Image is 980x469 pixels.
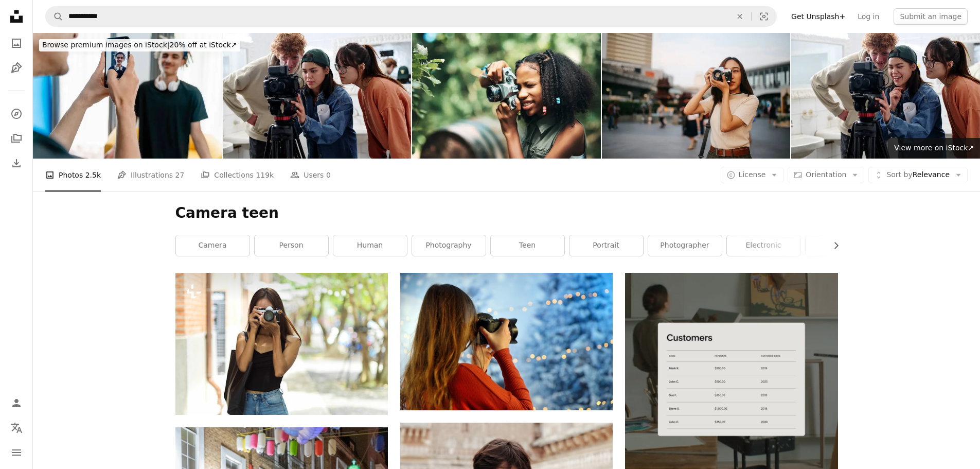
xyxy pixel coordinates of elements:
[569,235,643,256] a: portrait
[6,128,27,149] a: Collections
[721,167,784,183] button: License
[175,204,838,222] h1: Camera teen
[175,339,388,349] a: Female tourist photographer taking picture of old city with vintage camera, capturing the holiday...
[400,337,613,346] a: woman wearing red long-sleeved top holding camera
[868,167,968,183] button: Sort byRelevance
[6,393,27,413] a: Log in / Sign up
[788,167,864,183] button: Orientation
[45,6,777,27] form: Find visuals sitewide
[333,235,407,256] a: human
[886,170,912,179] span: Sort by
[894,8,968,25] button: Submit an image
[739,170,766,179] span: License
[6,442,27,463] button: Menu
[648,235,722,256] a: photographer
[400,273,613,410] img: woman wearing red long-sleeved top holding camera
[326,169,331,181] span: 0
[806,235,879,256] a: girl
[602,33,791,159] img: Young Asian woman traveler in Bangkok downtown district, holding a vintage film camera
[412,235,486,256] a: photography
[117,159,184,192] a: Illustrations 27
[223,33,412,159] img: Creative Team Operating Professional Camera in Modern Studio
[785,8,851,25] a: Get Unsplash+
[290,159,331,192] a: Users 0
[201,159,274,192] a: Collections 119k
[33,33,222,159] img: Young teenage boys vlogging
[728,7,751,26] button: Clear
[886,170,950,180] span: Relevance
[6,153,27,173] a: Download History
[491,235,564,256] a: teen
[175,169,185,181] span: 27
[42,41,237,49] span: 20% off at iStock ↗
[46,7,63,26] button: Search Unsplash
[894,144,974,152] span: View more on iStock ↗
[6,103,27,124] a: Explore
[176,235,250,256] a: camera
[851,8,885,25] a: Log in
[806,170,846,179] span: Orientation
[256,169,274,181] span: 119k
[175,273,388,414] img: Female tourist photographer taking picture of old city with vintage camera, capturing the holiday...
[6,418,27,438] button: Language
[752,7,776,26] button: Visual search
[255,235,328,256] a: person
[827,235,838,256] button: scroll list to the right
[412,33,601,159] img: Shot of a teenage girl using a camera while hiking through the forest at summer camp
[6,33,27,54] a: Photos
[791,33,980,159] img: Examining Camera Settings During Collaborative Project
[42,41,169,49] span: Browse premium images on iStock |
[888,138,980,159] a: View more on iStock↗
[33,33,246,58] a: Browse premium images on iStock|20% off at iStock↗
[6,58,27,78] a: Illustrations
[727,235,800,256] a: electronic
